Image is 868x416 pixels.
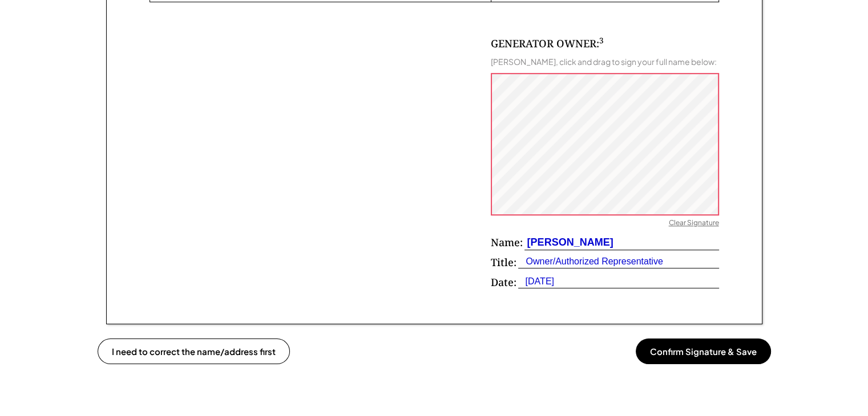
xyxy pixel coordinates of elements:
div: [DATE] [518,275,554,288]
div: Date: [491,275,516,289]
div: GENERATOR OWNER: [491,36,604,51]
div: [PERSON_NAME] [524,235,613,250]
div: [PERSON_NAME], click and drag to sign your full name below: [491,56,717,67]
div: Owner/Authorized Representative [518,255,663,268]
div: Clear Signature [669,218,719,230]
sup: 3 [599,35,604,46]
div: Name: [491,235,523,250]
button: Confirm Signature & Save [636,338,771,364]
div: Title: [491,255,516,270]
button: I need to correct the name/address first [98,338,290,364]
